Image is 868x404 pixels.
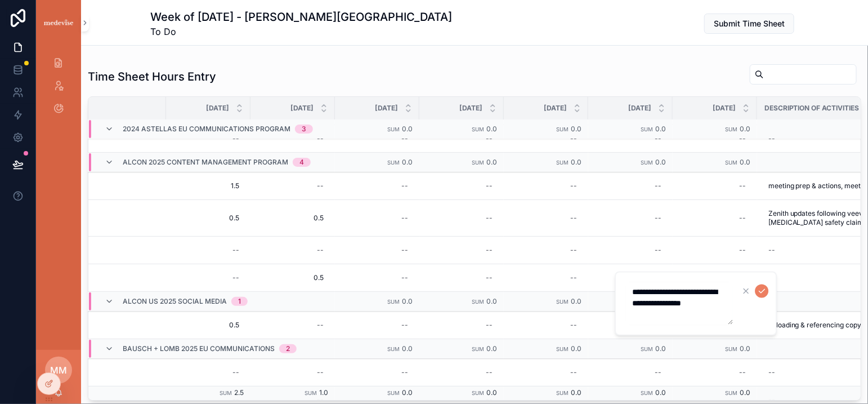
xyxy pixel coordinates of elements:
[570,368,577,377] div: --
[768,368,775,377] div: --
[150,25,452,38] span: To Do
[401,246,408,255] div: --
[472,126,484,132] small: Sum
[739,368,746,377] div: --
[655,246,661,255] div: --
[177,181,239,190] span: 1.5
[232,368,239,377] div: --
[570,181,577,190] div: --
[177,214,239,223] span: 0.5
[556,390,569,396] small: Sum
[36,45,81,133] div: scrollable content
[317,368,324,377] div: --
[556,299,569,305] small: Sum
[556,346,569,352] small: Sum
[302,125,306,134] div: 3
[740,158,750,166] span: 0.0
[740,388,750,397] span: 0.0
[387,346,400,352] small: Sum
[570,246,577,255] div: --
[472,346,484,352] small: Sum
[571,344,581,353] span: 0.0
[655,388,666,397] span: 0.0
[401,368,408,377] div: --
[402,388,413,397] span: 0.0
[402,125,413,133] span: 0.0
[150,9,452,25] h1: Week of [DATE] - [PERSON_NAME][GEOGRAPHIC_DATA]
[472,299,484,305] small: Sum
[401,181,408,190] div: --
[725,126,737,132] small: Sum
[486,321,493,330] div: --
[299,158,304,167] div: 4
[387,390,400,396] small: Sum
[286,344,290,353] div: 2
[402,297,413,305] span: 0.0
[486,246,493,255] div: --
[43,18,74,28] img: App logo
[544,104,567,113] span: [DATE]
[486,388,497,397] span: 0.0
[571,125,581,133] span: 0.0
[472,390,484,396] small: Sum
[641,126,653,132] small: Sum
[641,390,653,396] small: Sum
[655,125,666,133] span: 0.0
[641,346,653,352] small: Sum
[768,246,775,255] div: --
[628,104,651,113] span: [DATE]
[764,104,860,113] span: Description of Activities
[486,273,493,282] div: --
[234,388,244,397] span: 2.5
[305,390,317,396] small: Sum
[123,158,288,167] span: Alcon 2025 Content Management Program
[570,273,577,282] div: --
[375,104,398,113] span: [DATE]
[556,159,569,166] small: Sum
[232,246,239,255] div: --
[714,18,785,29] span: Submit Time Sheet
[641,159,653,166] small: Sum
[570,321,577,330] div: --
[206,104,229,113] span: [DATE]
[402,158,413,166] span: 0.0
[88,69,216,85] h1: Time Sheet Hours Entry
[739,246,746,255] div: --
[290,104,314,113] span: [DATE]
[655,368,661,377] div: --
[123,344,275,353] span: Bausch + Lomb 2025 EU Communications
[319,388,328,397] span: 1.0
[486,344,497,353] span: 0.0
[704,14,794,34] button: Submit Time Sheet
[459,104,482,113] span: [DATE]
[317,181,324,190] div: --
[486,181,493,190] div: --
[570,214,577,223] div: --
[486,368,493,377] div: --
[486,158,497,166] span: 0.0
[317,246,324,255] div: --
[387,159,400,166] small: Sum
[123,125,290,134] span: 2024 Astellas EU Communications Program
[655,344,666,353] span: 0.0
[556,126,569,132] small: Sum
[232,273,239,282] div: --
[725,346,737,352] small: Sum
[725,159,737,166] small: Sum
[50,363,67,377] span: MM
[713,104,736,113] span: [DATE]
[387,126,400,132] small: Sum
[655,158,666,166] span: 0.0
[740,344,750,353] span: 0.0
[401,273,408,282] div: --
[739,181,746,190] div: --
[262,214,324,223] span: 0.5
[472,159,484,166] small: Sum
[571,388,581,397] span: 0.0
[571,158,581,166] span: 0.0
[387,299,400,305] small: Sum
[655,181,661,190] div: --
[739,214,746,223] div: --
[401,321,408,330] div: --
[238,297,241,306] div: 1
